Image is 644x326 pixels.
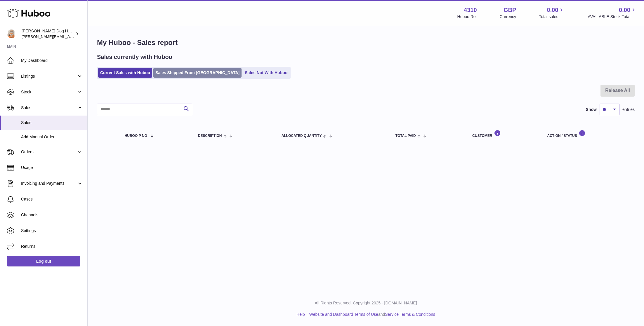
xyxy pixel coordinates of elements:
[500,14,516,20] div: Currency
[619,6,630,14] span: 0.00
[547,6,558,14] span: 0.00
[21,74,77,79] span: Listings
[7,256,80,266] a: Log out
[539,14,565,20] span: Total sales
[21,165,83,170] span: Usage
[92,300,639,306] p: All Rights Reserved. Copyright 2025 - [DOMAIN_NAME]
[296,312,305,317] a: Help
[21,228,83,233] span: Settings
[586,107,597,112] label: Show
[97,53,172,61] h2: Sales currently with Huboo
[21,212,83,218] span: Channels
[21,196,83,202] span: Cases
[21,89,77,95] span: Stock
[385,312,435,317] a: Service Terms & Conditions
[472,130,535,138] div: Customer
[464,6,477,14] strong: 4310
[21,105,77,111] span: Sales
[504,6,516,14] strong: GBP
[7,29,16,38] img: toby@hackneydoghouse.com
[21,134,83,140] span: Add Manual Order
[588,6,637,20] a: 0.00 AVAILABLE Stock Total
[547,130,629,138] div: Action / Status
[22,34,117,39] span: [PERSON_NAME][EMAIL_ADDRESS][DOMAIN_NAME]
[21,181,77,186] span: Invoicing and Payments
[22,28,74,39] div: [PERSON_NAME] Dog House
[282,134,322,138] span: ALLOCATED Quantity
[125,134,147,138] span: Huboo P no
[309,312,378,317] a: Website and Dashboard Terms of Use
[307,312,435,317] li: and
[588,14,637,20] span: AVAILABLE Stock Total
[21,120,83,125] span: Sales
[21,149,77,155] span: Orders
[21,244,83,249] span: Returns
[97,38,635,47] h1: My Huboo - Sales report
[21,58,83,63] span: My Dashboard
[457,14,477,20] div: Huboo Ref
[153,68,242,78] a: Sales Shipped From [GEOGRAPHIC_DATA]
[198,134,222,138] span: Description
[243,68,289,78] a: Sales Not With Huboo
[622,107,635,112] span: entries
[539,6,565,20] a: 0.00 Total sales
[98,68,152,78] a: Current Sales with Huboo
[395,134,416,138] span: Total paid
